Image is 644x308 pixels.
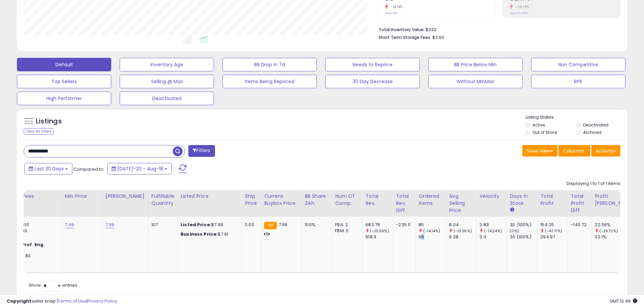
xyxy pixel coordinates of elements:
button: High Performer [17,92,111,105]
button: Deactivated [120,92,214,105]
button: BB Price Below Min [428,58,523,71]
small: Prev: 99 [385,11,397,15]
button: Selling @ Max [120,75,214,88]
div: -140.72 [571,222,587,228]
div: FBM: 0 [335,228,357,234]
span: Columns [563,147,584,154]
div: Profit [PERSON_NAME] [595,193,635,207]
div: 8% for <= $10 [1,222,57,228]
div: 918.9 [365,234,393,240]
div: Min Price [65,193,100,200]
div: 0.00 [245,222,256,228]
div: Amazon Fees [1,193,59,200]
small: (-14.24%) [484,228,502,234]
div: 85 [419,222,446,228]
a: 7.49 [65,221,74,228]
div: 30 (100%) [510,234,537,240]
div: FBA: 2 [335,222,357,228]
small: (-47.71%) [545,228,562,234]
div: Avg Selling Price [449,193,474,214]
div: seller snap | | [7,298,117,305]
label: Deactivated [583,122,609,128]
a: Terms of Use [58,298,87,304]
small: -14.14% [388,4,403,9]
a: Privacy Policy [88,298,117,304]
div: Ship Price [245,193,258,207]
h5: Listings [36,117,62,126]
div: 99 [419,234,446,240]
div: Total Rev. [365,193,390,207]
button: Save View [522,145,557,157]
small: -39.10% [513,4,529,9]
button: Columns [558,145,590,157]
p: Listing States: [526,114,627,121]
div: Total Profit [540,193,565,207]
div: 154.25 [540,222,568,228]
span: [DATE]-20 - Aug-18 [117,165,163,172]
button: Non Competitive [531,58,625,71]
div: $7.91 [181,231,237,237]
div: 100% [305,222,327,228]
button: Without MinMax [428,75,523,88]
button: Items Being Repriced [222,75,317,88]
div: BB Share 24h. [305,193,329,207]
div: [PERSON_NAME] [105,193,146,200]
div: $0.30 min [1,234,57,240]
small: (-13.36%) [454,228,472,234]
div: Days In Stock [510,193,534,207]
button: Last 30 Days [24,163,72,174]
span: 2025-09-18 12:46 GMT [610,298,637,304]
button: Actions [591,145,620,157]
b: Short Term Storage Fees: [379,34,431,40]
div: Current Buybox Price [264,193,299,207]
small: (-25.59%) [370,228,389,234]
span: Compared to: [73,166,104,172]
div: Total Profit Diff. [571,193,589,214]
div: $7.99 [181,222,237,228]
div: $10 - $11.72 [1,247,57,253]
button: BB Drop in 7d [222,58,317,71]
button: [DATE]-20 - Aug-18 [107,163,172,174]
div: 32.1% [595,234,638,240]
div: Listed Price [181,193,239,200]
label: Out of Stock [532,129,557,135]
button: 30 Day Decrease [325,75,420,88]
div: 3.3 [479,234,507,240]
label: Active [532,122,545,128]
b: Business Price: [181,231,218,237]
small: Prev: 134.82% [510,11,528,15]
div: 22.56% [595,222,638,228]
small: Days In Stock. [510,207,514,213]
div: Velocity [479,193,504,200]
div: 683.79 [365,222,393,228]
button: Top Sellers [17,75,111,88]
span: $3.60 [432,34,444,41]
div: Total Rev. Diff. [396,193,413,214]
small: (-29.72%) [599,228,618,234]
div: Ordered Items [419,193,443,207]
div: 15% for > $10 [1,228,57,234]
button: Needs to Reprice [325,58,420,71]
div: 9.28 [449,234,476,240]
button: Inventory Age [120,58,214,71]
label: Archived [583,129,601,135]
div: 8.04 [449,222,476,228]
b: Total Inventory Value: [379,27,425,32]
b: Listed Price: [181,221,211,228]
div: 2.83 [479,222,507,228]
div: 107 [151,222,172,228]
a: 7.99 [105,221,115,228]
div: Num of Comp. [335,193,360,207]
span: Last 30 Days [34,165,64,172]
div: Fulfillable Quantity [151,193,175,207]
div: 30 (100%) [510,222,537,228]
strong: Copyright [7,298,31,304]
small: (-14.14%) [423,228,440,234]
span: 7.99 [279,221,288,228]
div: -235.11 [396,222,410,228]
button: Filters [188,145,215,157]
button: RPR [531,75,625,88]
small: (0%) [510,228,519,234]
div: 294.97 [540,234,568,240]
div: $10.01 - $10.83 [1,253,57,259]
